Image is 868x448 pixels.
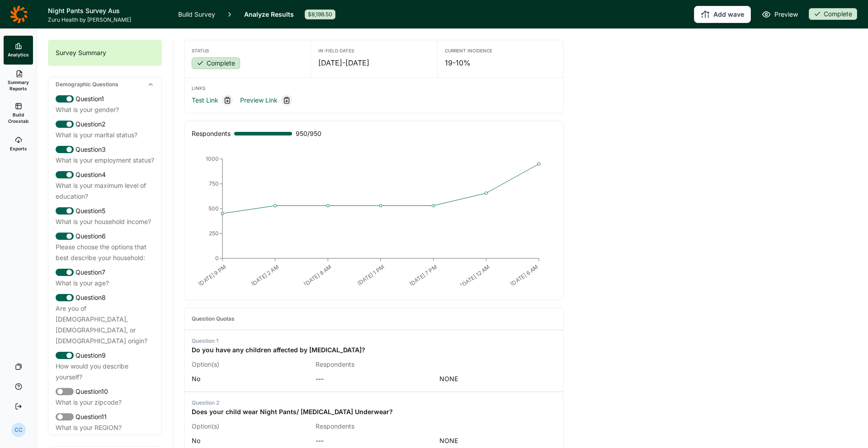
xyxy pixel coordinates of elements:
text: [DATE] 7 PM [408,263,439,287]
div: Are you of [DEMOGRAPHIC_DATA], [DEMOGRAPHIC_DATA], or [DEMOGRAPHIC_DATA] origin? [56,303,154,346]
button: Complete [192,57,240,70]
div: How would you describe yourself? [56,361,154,383]
div: Status [192,47,303,54]
div: CC [11,423,26,437]
a: Analytics [4,36,33,65]
div: Current Incidence [445,47,556,54]
div: Question 2 [192,399,393,406]
div: Question 10 [56,386,154,397]
div: What is your gender? [56,104,154,115]
tspan: 250 [209,230,219,237]
h1: Night Pants Survey Aus [48,5,167,16]
text: [DATE] 1 PM [356,263,386,287]
div: Survey Summary [48,40,161,65]
a: Preview Link [240,95,278,106]
div: 19-10% [445,57,556,68]
div: What is your age? [56,278,154,289]
a: Exports [4,130,33,159]
div: Question 4 [56,169,154,180]
div: Question 9 [56,350,154,361]
div: Respondents [192,128,231,139]
span: Summary Reports [7,79,29,92]
tspan: 0 [215,255,219,261]
text: [DATE] 9 PM [197,263,227,287]
div: Does your child wear Night Pants/ [MEDICAL_DATA] Underwear? [192,406,393,417]
div: What is your household income? [56,216,154,227]
span: Build Crosstab [7,112,29,124]
span: Exports [10,145,27,152]
div: Copy link [281,95,292,106]
text: [DATE] 12 AM [459,263,491,289]
span: NONE [439,435,556,446]
span: NONE [439,373,556,384]
span: Zuru Health by [PERSON_NAME] [48,16,167,23]
div: What is your employment status? [56,155,154,166]
div: Respondents [316,359,432,370]
div: --- [316,373,432,384]
div: Option(s) [192,359,308,370]
div: Complete [809,8,857,20]
a: Preview [762,9,798,20]
div: --- [316,435,432,446]
div: What is your REGION? [56,422,154,433]
div: Do you have any children affected by [MEDICAL_DATA]? [192,345,365,355]
div: $8,198.50 [305,9,335,19]
tspan: 1000 [206,155,219,162]
text: [DATE] 6 AM [509,263,539,287]
div: Demographic Questions [48,77,161,92]
span: 950 / 950 [296,128,321,139]
text: [DATE] 2 AM [250,263,280,287]
button: Add wave [694,6,751,23]
tspan: 750 [209,180,219,187]
span: No [192,375,200,383]
button: Complete [809,8,857,21]
div: Question Quotas [192,315,235,322]
div: Respondents [316,421,432,432]
div: What is your maximum level of education? [56,180,154,202]
span: Analytics [8,51,29,58]
tspan: 500 [208,205,219,212]
div: In-Field Dates [318,47,429,54]
div: Copy link [222,95,233,106]
div: Question 7 [56,267,154,278]
div: Question 2 [56,119,154,130]
div: Question 3 [56,144,154,155]
div: Links [192,85,556,91]
div: Question 1 [192,337,365,345]
div: Question 1 [56,93,154,104]
div: Question 5 [56,205,154,216]
div: What is your marital status? [56,130,154,140]
span: No [192,437,200,444]
span: Preview [774,9,798,20]
div: Question 8 [56,292,154,303]
div: Complete [192,57,240,69]
div: [DATE] - [DATE] [318,57,429,68]
div: Please choose the options that best describe your household: [56,242,154,263]
text: [DATE] 8 AM [302,263,333,287]
a: Build Crosstab [4,97,33,130]
div: Option(s) [192,421,308,432]
div: What is your zipcode? [56,397,154,408]
a: Summary Reports [4,65,33,97]
div: Question 6 [56,231,154,242]
a: Test Link [192,95,218,106]
div: Question 11 [56,411,154,422]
